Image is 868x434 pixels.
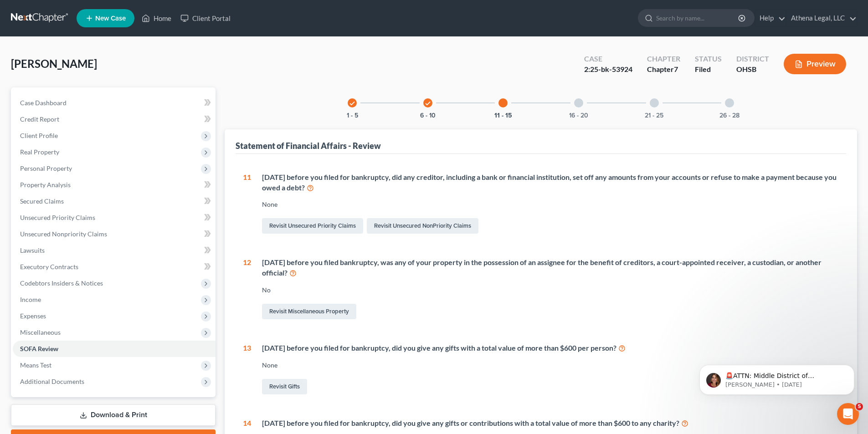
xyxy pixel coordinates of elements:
a: Client Portal [176,10,235,26]
iframe: Intercom notifications message [686,346,868,409]
iframe: Intercom live chat [837,403,859,425]
div: Chapter [647,64,680,75]
span: Property Analysis [20,181,71,189]
span: 7 [674,65,678,73]
a: Help [755,10,786,26]
div: 2:25-bk-53924 [584,64,632,75]
div: None [262,200,839,209]
span: Client Profile [20,132,58,139]
a: Revisit Unsecured NonPriority Claims [367,218,478,234]
span: Unsecured Priority Claims [20,214,95,221]
div: [DATE] before you filed for bankruptcy, did you give any gifts or contributions with a total valu... [262,418,839,429]
span: Lawsuits [20,246,45,254]
a: Athena Legal, LLC [786,10,857,26]
a: Revisit Gifts [262,379,307,394]
a: Lawsuits [13,242,216,259]
div: Chapter [647,54,680,64]
span: Additional Documents [20,378,84,385]
input: Search by name... [656,10,740,26]
div: None [262,361,839,370]
span: Expenses [20,312,46,320]
span: Miscellaneous [20,328,61,336]
div: Case [584,54,632,64]
a: SOFA Review [13,341,216,357]
button: 1 - 5 [347,112,358,119]
a: Executory Contracts [13,259,216,275]
div: 13 [243,343,251,396]
div: No [262,286,839,295]
span: Personal Property [20,164,72,172]
a: Download & Print [11,404,216,426]
span: Real Property [20,148,59,156]
button: 6 - 10 [420,112,436,119]
span: Executory Contracts [20,263,78,271]
a: Home [137,10,176,26]
span: Codebtors Insiders & Notices [20,279,103,287]
span: Secured Claims [20,197,64,205]
a: Unsecured Priority Claims [13,209,216,226]
span: Income [20,296,41,303]
div: Status [695,54,722,64]
div: OHSB [736,64,769,75]
a: Property Analysis [13,177,216,193]
a: Secured Claims [13,193,216,209]
button: 26 - 28 [719,112,740,119]
a: Unsecured Nonpriority Claims [13,226,216,242]
i: check [349,100,355,107]
span: Case Dashboard [20,99,67,107]
a: Credit Report [13,111,216,128]
span: Unsecured Nonpriority Claims [20,230,107,238]
span: SOFA Review [20,345,58,352]
span: Means Test [20,361,51,369]
a: Revisit Miscellaneous Property [262,304,356,319]
span: [PERSON_NAME] [11,57,97,70]
div: [DATE] before you filed for bankruptcy, did any creditor, including a bank or financial instituti... [262,172,839,193]
button: 16 - 20 [569,112,588,119]
div: [DATE] before you filed for bankruptcy, did you give any gifts with a total value of more than $6... [262,343,839,353]
div: Statement of Financial Affairs - Review [236,140,381,151]
div: 11 [243,172,251,236]
a: Revisit Unsecured Priority Claims [262,218,363,234]
button: 11 - 15 [494,112,512,119]
span: Credit Report [20,115,59,123]
div: Filed [695,64,722,75]
a: Case Dashboard [13,95,216,111]
button: Preview [784,54,846,74]
span: 5 [856,403,863,410]
div: District [736,54,769,64]
div: [DATE] before you filed bankruptcy, was any of your property in the possession of an assignee for... [262,257,839,278]
i: check [425,100,431,107]
button: 21 - 25 [645,112,663,119]
span: New Case [95,15,126,22]
div: 12 [243,257,251,321]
